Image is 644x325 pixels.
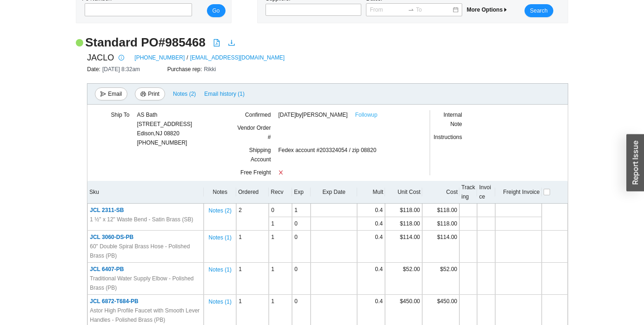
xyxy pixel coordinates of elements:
[422,181,459,204] th: Cost
[240,169,271,176] span: Free Freight
[459,181,477,204] th: Tracking
[357,181,385,204] th: Mult
[385,181,422,204] th: Unit Cost
[530,6,548,15] span: Search
[90,234,133,240] span: JCL 3060-DS-PB
[135,87,165,100] button: printerPrint
[87,51,114,65] span: JACLO
[422,217,459,231] td: $118.00
[357,263,385,295] td: 0.4
[433,134,462,140] span: Instructions
[357,204,385,217] td: 0.4
[173,89,196,95] button: Notes (2)
[186,53,188,62] span: /
[228,39,235,48] a: download
[422,231,459,263] td: $114.00
[90,298,139,305] span: JCL 6872-T684-PB
[89,187,202,197] div: Sku
[269,181,292,204] th: Recv
[208,232,232,239] button: Notes (1)
[292,263,311,295] td: 0
[271,266,274,272] span: 1
[416,5,452,14] input: To
[385,231,422,263] td: $114.00
[467,7,508,13] span: More Options
[102,66,140,73] span: [DATE] 8:32am
[236,204,269,231] td: 2
[95,87,127,100] button: sendEmail
[90,274,201,292] span: Traditional Water Supply Elbow - Polished Brass (PB)
[87,66,102,73] span: Date:
[408,7,414,13] span: to
[311,181,357,204] th: Exp Date
[271,220,274,227] span: 1
[370,5,405,14] input: From
[269,204,292,217] td: 0
[213,39,220,46] span: file-pdf
[137,110,192,147] div: [PHONE_NUMBER]
[204,87,245,100] button: Email history (1)
[204,181,236,204] th: Notes
[355,110,378,119] a: Followup
[408,7,414,13] span: swap-right
[204,89,245,99] span: Email history (1)
[524,4,553,17] button: Search
[271,234,274,240] span: 1
[278,110,347,119] span: [DATE] by [PERSON_NAME]
[114,51,127,64] button: info-circle
[207,4,226,17] button: Go
[90,266,124,272] span: JCL 6407-PB
[385,217,422,231] td: $118.00
[444,112,462,127] span: Internal Note
[100,91,106,98] span: send
[292,204,311,217] td: 1
[173,89,196,99] span: Notes ( 2 )
[385,263,422,295] td: $52.00
[208,206,232,212] button: Notes (2)
[228,39,235,46] span: download
[209,233,232,242] span: Notes ( 1 )
[271,298,274,305] span: 1
[134,53,185,62] a: [PHONE_NUMBER]
[208,297,232,303] button: Notes (1)
[108,89,122,99] span: Email
[278,146,411,168] div: Fedex account #203324054 / zip 08820
[137,110,192,138] div: AS Bath [STREET_ADDRESS] Edison , NJ 08820
[292,217,311,231] td: 0
[208,265,232,271] button: Notes (1)
[90,207,124,213] span: JCL 2311-SB
[292,181,311,204] th: Exp
[213,39,220,48] a: file-pdf
[204,66,216,73] span: Rikki
[212,6,220,15] span: Go
[503,7,508,13] span: caret-right
[111,112,130,118] span: Ship To
[90,306,201,325] span: Astor High Profile Faucet with Smooth Lever Handles - Polished Brass (PB)
[245,112,271,118] span: Confirmed
[477,181,495,204] th: Invoice
[167,66,204,73] span: Purchase rep:
[495,181,542,204] th: Freight Invoice
[209,265,232,274] span: Notes ( 1 )
[209,297,232,306] span: Notes ( 1 )
[85,34,206,51] h2: Standard PO # 985468
[140,91,146,98] span: printer
[90,215,193,224] span: 1 ½" x 12" Waste Bend - Satin Brass (SB)
[278,170,284,175] span: close
[357,231,385,263] td: 0.4
[385,204,422,217] td: $118.00
[190,53,285,62] a: [EMAIL_ADDRESS][DOMAIN_NAME]
[116,55,126,60] span: info-circle
[148,89,159,99] span: Print
[292,231,311,263] td: 0
[422,263,459,295] td: $52.00
[357,217,385,231] td: 0.4
[90,242,201,260] span: 60" Double Spiral Brass Hose - Polished Brass (PB)
[236,181,269,204] th: Ordered
[236,263,269,295] td: 1
[237,125,271,140] span: Vendor Order #
[236,231,269,263] td: 1
[249,147,271,163] span: Shipping Account
[422,204,459,217] td: $118.00
[209,206,232,215] span: Notes ( 2 )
